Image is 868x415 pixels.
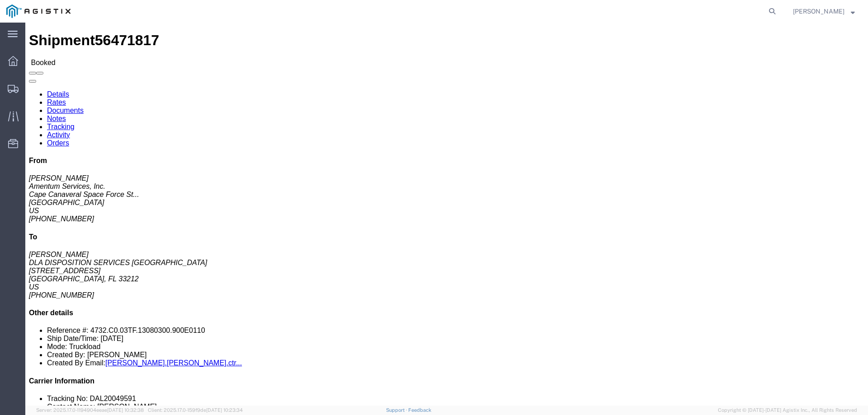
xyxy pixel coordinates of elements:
img: logo [6,5,71,18]
span: [DATE] 10:23:34 [206,407,243,413]
span: Server: 2025.17.0-1194904eeae [36,407,144,413]
span: Copyright © [DATE]-[DATE] Agistix Inc., All Rights Reserved [718,406,857,414]
span: [DATE] 10:32:38 [107,407,144,413]
a: Support [386,407,409,413]
span: Cierra Brown [793,6,844,16]
span: Client: 2025.17.0-159f9de [148,407,243,413]
iframe: FS Legacy Container [25,23,868,406]
a: Feedback [408,407,431,413]
button: [PERSON_NAME] [793,6,855,17]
